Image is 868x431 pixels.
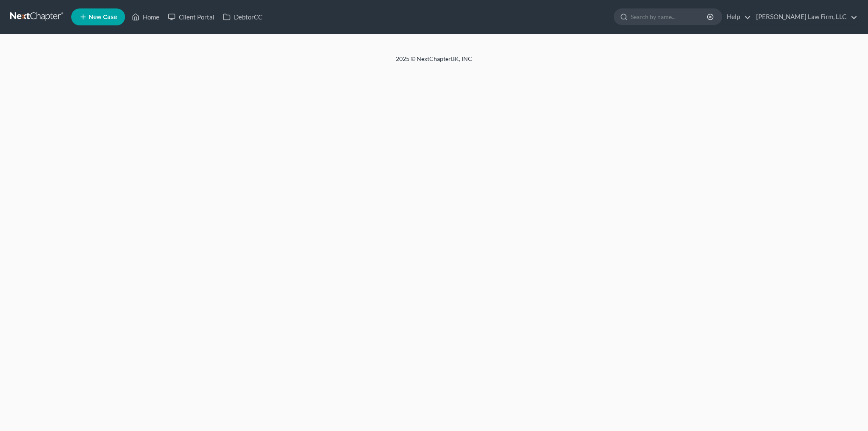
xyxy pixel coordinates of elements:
a: DebtorCC [219,9,267,25]
a: Help [723,9,751,25]
a: Client Portal [164,9,219,25]
a: [PERSON_NAME] Law Firm, LLC [752,9,857,25]
div: 2025 © NextChapterBK, INC [192,55,676,70]
input: Search by name... [631,9,708,25]
a: Home [128,9,164,25]
span: New Case [89,14,117,20]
